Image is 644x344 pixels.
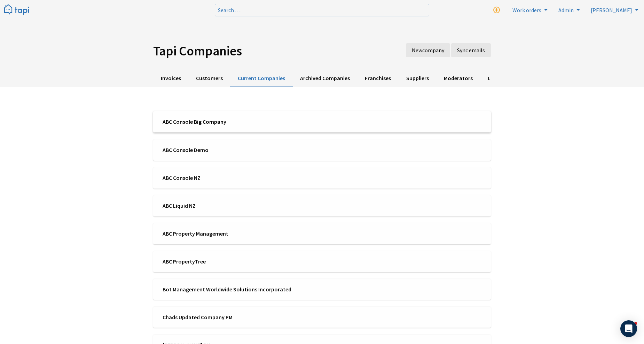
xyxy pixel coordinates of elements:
[512,7,541,14] span: Work orders
[153,195,491,216] a: ABC Liquid NZ
[163,313,317,321] span: Chads Updated Company PM
[163,230,317,237] span: ABC Property Management
[153,167,491,189] a: ABC Console NZ
[163,174,317,182] span: ABC Console NZ
[153,307,491,328] a: Chads Updated Company PM
[587,4,641,15] a: [PERSON_NAME]
[493,7,500,14] i: New work order
[153,139,491,161] a: ABC Console Demo
[4,4,29,16] img: Tapi logo
[163,146,317,154] span: ABC Console Demo
[163,202,317,209] span: ABC Liquid NZ
[422,47,444,54] span: company
[451,43,491,57] a: Sync emails
[406,43,450,57] a: New
[153,112,491,133] a: ABC Console Big Company
[163,118,317,125] span: ABC Console Big Company
[554,4,582,15] a: Admin
[591,7,632,14] span: [PERSON_NAME]
[436,70,480,87] a: Moderators
[153,279,491,300] a: Bot Management Worldwide Solutions Incorporated
[153,70,188,87] a: Invoices
[163,285,317,293] span: Bot Management Worldwide Solutions Incorporated
[558,7,574,14] span: Admin
[508,4,550,15] a: Work orders
[620,320,637,337] div: Open Intercom Messenger
[188,70,230,87] a: Customers
[153,223,491,244] a: ABC Property Management
[153,43,352,59] h1: Tapi Companies
[218,7,241,14] span: Search …
[230,70,292,87] a: Current Companies
[399,70,436,87] a: Suppliers
[163,258,317,265] span: ABC PropertyTree
[358,70,399,87] a: Franchises
[587,4,641,15] li: Josh
[153,251,491,272] a: ABC PropertyTree
[480,70,522,87] a: Lost Issues
[293,70,358,87] a: Archived Companies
